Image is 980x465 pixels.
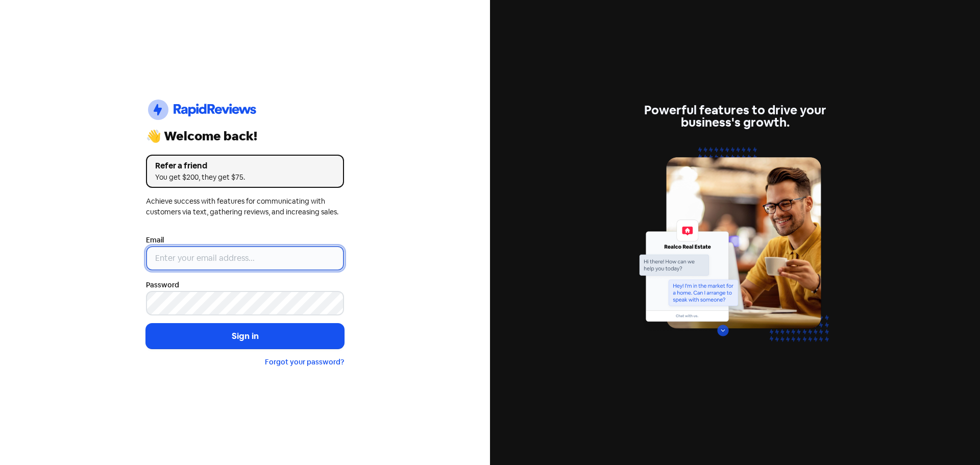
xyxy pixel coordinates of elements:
[146,324,344,349] button: Sign in
[146,235,164,246] label: Email
[146,246,344,271] input: Enter your email address...
[146,196,344,217] div: Achieve success with features for communicating with customers via text, gathering reviews, and i...
[265,357,344,366] a: Forgot your password?
[146,130,344,142] div: 👋 Welcome back!
[636,141,834,361] img: web-chat
[636,104,834,129] div: Powerful features to drive your business's growth.
[155,160,335,172] div: Refer a friend
[146,280,179,290] label: Password
[155,172,335,183] div: You get $200, they get $75.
